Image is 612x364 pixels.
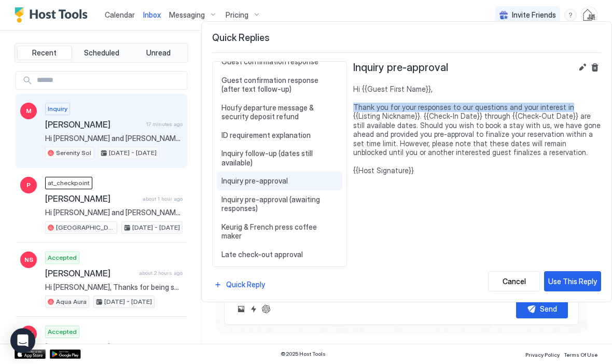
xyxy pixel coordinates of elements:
span: Inquiry pre-approval [221,177,338,186]
button: Cancel [488,272,540,292]
div: Quick Reply [226,279,265,290]
span: Guest confirmation response [221,58,338,67]
span: ID requirement explanation [221,131,338,141]
button: Edit [576,62,589,74]
div: Use This Reply [548,276,597,287]
span: Inquiry pre-approval (awaiting responses) [221,195,338,214]
span: Quick Replies [212,33,601,45]
span: Late check-out approval [221,250,338,260]
button: Quick Reply [212,278,267,292]
div: Cancel [503,276,526,287]
span: Keurig & French press coffee maker [221,223,338,241]
span: Houfy departure message & security deposit refund [221,104,338,122]
button: Delete [589,62,601,74]
span: Hi {{Guest First Name}}, Thank you for your responses to our questions and your interest in {{Lis... [353,85,601,176]
span: Inquiry follow-up (dates still available) [221,149,338,167]
div: Open Intercom Messenger [10,329,35,354]
span: Inquiry pre-approval [353,62,448,75]
span: Guest confirmation response (after text follow-up) [221,76,338,94]
button: Use This Reply [544,272,601,292]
